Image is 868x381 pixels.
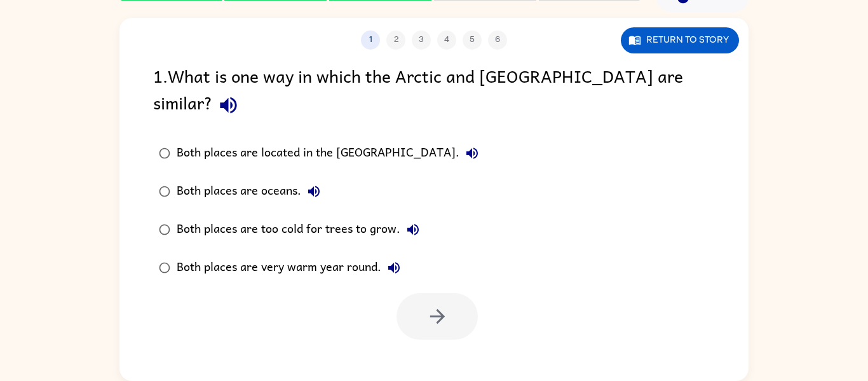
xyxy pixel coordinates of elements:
[177,217,426,242] div: Both places are too cold for trees to grow.
[301,179,327,204] button: Both places are oceans.
[621,27,739,53] button: Return to story
[177,255,407,281] div: Both places are very warm year round.
[177,141,485,166] div: Both places are located in the [GEOGRAPHIC_DATA].
[177,179,327,204] div: Both places are oceans.
[361,31,380,50] button: 1
[153,62,715,121] div: 1 . What is one way in which the Arctic and [GEOGRAPHIC_DATA] are similar?
[400,217,426,242] button: Both places are too cold for trees to grow.
[381,255,407,281] button: Both places are very warm year round.
[459,141,485,166] button: Both places are located in the [GEOGRAPHIC_DATA].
